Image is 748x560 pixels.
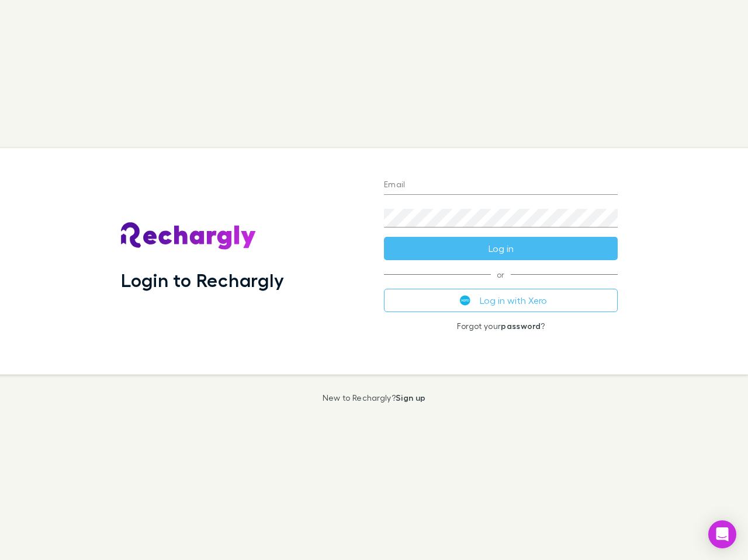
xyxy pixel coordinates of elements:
button: Log in [384,237,618,260]
div: Open Intercom Messenger [708,520,736,548]
p: New to Rechargly? [323,393,426,402]
button: Log in with Xero [384,289,618,312]
h1: Login to Rechargly [121,269,284,291]
img: Rechargly's Logo [121,222,257,250]
a: Sign up [396,393,425,402]
p: Forgot your ? [384,321,618,331]
a: password [501,321,541,331]
img: Xero's logo [460,295,470,306]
